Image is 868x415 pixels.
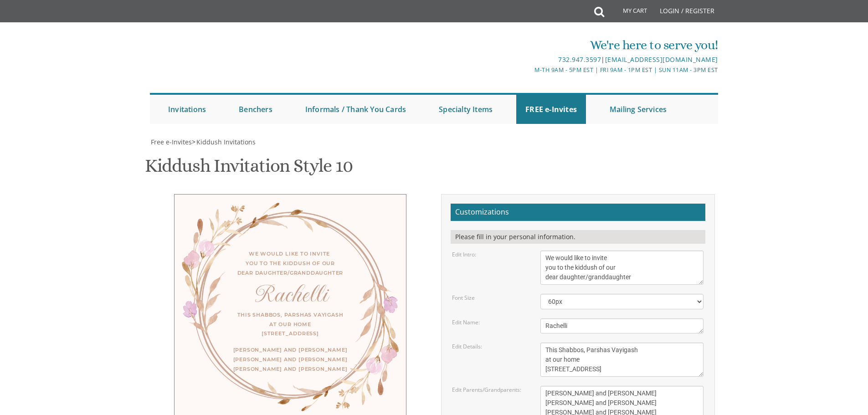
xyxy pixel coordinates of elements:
[430,95,502,124] a: Specialty Items
[195,138,256,146] a: Kiddush Invitations
[603,1,653,24] a: My Cart
[192,138,256,146] span: >
[151,138,192,146] span: Free e-Invites
[150,138,192,146] a: Free e-Invites
[340,36,718,54] div: We're here to serve you!
[452,318,480,326] label: Edit Name:
[601,95,676,124] a: Mailing Services
[540,318,704,333] textarea: Rachelli
[540,251,704,285] textarea: We would like to invite you to the kiddush of our dear daughter/granddaughter
[451,230,705,244] div: Please fill in your personal information.
[452,343,482,350] label: Edit Details:
[230,95,282,124] a: Benchers
[516,95,586,124] a: FREE e-Invites
[193,310,388,339] div: This Shabbos, Parshas Vayigash at our home [STREET_ADDRESS]
[452,386,521,394] label: Edit Parents/Grandparents:
[540,343,704,377] textarea: This Shabbos, Parshas Vayigash at our home [STREET_ADDRESS]
[451,204,705,221] h2: Customizations
[196,138,256,146] span: Kiddush Invitations
[340,54,718,65] div: |
[193,345,388,374] div: [PERSON_NAME] and [PERSON_NAME] [PERSON_NAME] and [PERSON_NAME] [PERSON_NAME] and [PERSON_NAME]
[558,55,601,64] a: 732.947.3597
[193,249,388,278] div: We would like to invite you to the kiddush of our dear daughter/granddaughter
[340,65,718,75] div: M-Th 9am - 5pm EST | Fri 9am - 1pm EST | Sun 11am - 3pm EST
[145,156,353,183] h1: Kiddush Invitation Style 10
[159,95,215,124] a: Invitations
[193,289,388,299] div: Rachelli
[296,95,415,124] a: Informals / Thank You Cards
[605,55,718,64] a: [EMAIL_ADDRESS][DOMAIN_NAME]
[452,294,475,302] label: Font Size
[452,251,476,258] label: Edit Intro:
